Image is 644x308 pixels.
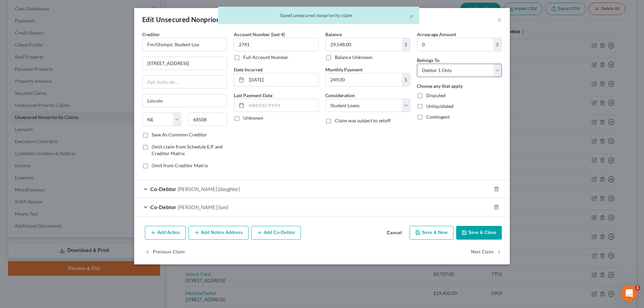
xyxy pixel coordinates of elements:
span: Disputed [426,93,445,98]
span: [PERSON_NAME] (daughter) [178,186,240,192]
input: MM/DD/YYYY [247,73,318,86]
label: Consideration [325,92,355,99]
button: Save & Close [456,226,502,240]
iframe: Intercom live chat [621,285,637,301]
input: XXXX [234,38,319,51]
button: Previous Claim [145,245,185,259]
input: Apt, Suite, etc... [143,76,227,88]
div: $ [402,73,410,86]
button: Save & New [410,226,453,240]
label: Date Incurred [234,66,263,73]
button: Add Action [145,226,186,240]
span: Omit claim from Schedule E/F and Creditor Matrix [152,144,223,156]
input: Enter address... [143,57,227,70]
span: Contingent [426,114,450,120]
label: Last Payment Date [234,92,272,99]
input: 0.00 [417,38,493,51]
span: Co-Debtor [150,204,176,210]
button: Add Notice Address [189,226,249,240]
button: Next Claim [471,245,502,259]
span: Omit from Creditor Matrix [152,163,208,168]
span: Co-Debtor [150,186,176,192]
input: Search creditor by name... [142,38,227,51]
button: Cancel [381,227,407,240]
input: 0.00 [326,73,402,86]
span: Unliquidated [426,103,453,109]
input: MM/DD/YYYY [247,99,318,112]
input: Enter city... [143,94,227,107]
label: Full Account Number [243,54,288,61]
label: Arrearage Amount [417,31,456,38]
label: Unknown [243,115,263,121]
span: 1 [635,285,640,291]
div: $ [493,38,501,51]
div: Saved unsecured nonpriority claim [223,12,414,19]
div: $ [402,38,410,51]
button: Add Co-Debtor [251,226,301,240]
span: Creditor [142,32,160,37]
button: × [409,12,414,20]
label: Choose any that apply [417,82,463,89]
label: Balance Unknown [335,54,372,61]
span: [PERSON_NAME] (son) [178,204,228,210]
label: Save As Common Creditor [152,131,207,138]
input: Enter zip... [188,113,227,126]
label: Account Number (last 4) [234,31,285,38]
label: Balance [325,31,342,38]
span: Belongs To [417,57,439,63]
label: Monthly Payment [325,66,363,73]
span: Claim was subject to setoff [335,118,391,123]
input: 0.00 [326,38,402,51]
